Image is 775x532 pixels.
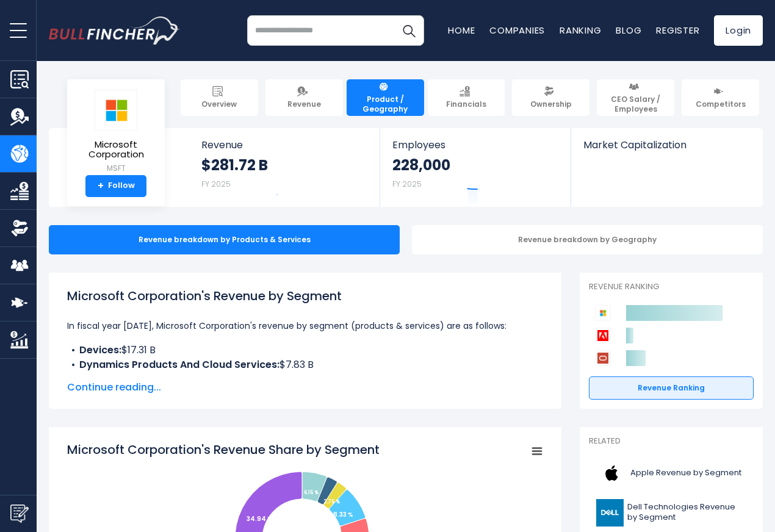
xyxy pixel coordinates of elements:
a: Revenue Ranking [589,376,754,400]
div: Revenue breakdown by Geography [412,225,763,254]
li: $17.31 B [67,343,543,358]
a: Ownership [512,79,589,116]
span: Overview [201,99,237,109]
a: Go to homepage [49,16,180,45]
li: $7.83 B [67,358,543,372]
a: Companies [489,24,545,37]
img: Oracle Corporation competitors logo [595,350,611,366]
img: Microsoft Corporation competitors logo [595,305,611,321]
small: FY 2025 [392,179,422,189]
a: Market Capitalization [571,128,762,171]
span: Financials [446,99,486,109]
strong: $281.72 B [201,156,268,174]
a: Competitors [682,79,759,116]
img: AAPL logo [596,459,627,487]
a: Ranking [560,24,601,37]
a: Dell Technologies Revenue by Segment [589,496,754,530]
span: Apple Revenue by Segment [630,468,741,478]
a: Blog [616,24,641,37]
b: Devices: [79,343,121,357]
tspan: 6.15 % [304,489,319,496]
a: Financials [428,79,505,116]
tspan: 8.33 % [333,510,353,519]
tspan: 34.94 % [247,514,273,523]
tspan: Microsoft Corporation's Revenue Share by Segment [67,441,380,458]
a: Revenue [265,79,343,116]
p: Related [589,436,754,447]
img: Adobe competitors logo [595,328,611,343]
span: Revenue [201,139,368,151]
span: Employees [392,139,558,151]
span: Dell Technologies Revenue by Segment [627,502,746,523]
div: Revenue breakdown by Products & Services [49,225,400,254]
strong: + [98,181,104,192]
span: Revenue [287,99,321,109]
a: Employees 228,000 FY 2025 [380,128,570,207]
a: Register [656,24,699,37]
a: +Follow [85,175,146,197]
span: Continue reading... [67,380,543,395]
a: Microsoft Corporation MSFT [76,89,156,175]
span: CEO Salary / Employees [602,95,669,113]
a: CEO Salary / Employees [597,79,674,116]
span: Microsoft Corporation [77,140,155,160]
a: Overview [181,79,258,116]
span: Competitors [696,99,746,109]
b: Dynamics Products And Cloud Services: [79,358,279,372]
h1: Microsoft Corporation's Revenue by Segment [67,287,543,305]
span: Ownership [530,99,572,109]
small: MSFT [77,163,155,174]
a: Product / Geography [347,79,424,116]
a: Login [714,15,763,46]
a: Apple Revenue by Segment [589,456,754,490]
span: Product / Geography [352,95,419,113]
a: Home [448,24,475,37]
img: Ownership [10,219,29,237]
tspan: 2.75 % [323,498,340,505]
p: Revenue Ranking [589,282,754,292]
img: bullfincher logo [49,16,180,45]
span: Market Capitalization [583,139,749,151]
img: DELL logo [596,499,624,527]
strong: 228,000 [392,156,450,174]
button: Search [394,15,424,46]
a: Revenue $281.72 B FY 2025 [189,128,380,207]
p: In fiscal year [DATE], Microsoft Corporation's revenue by segment (products & services) are as fo... [67,318,543,333]
small: FY 2025 [201,179,231,189]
